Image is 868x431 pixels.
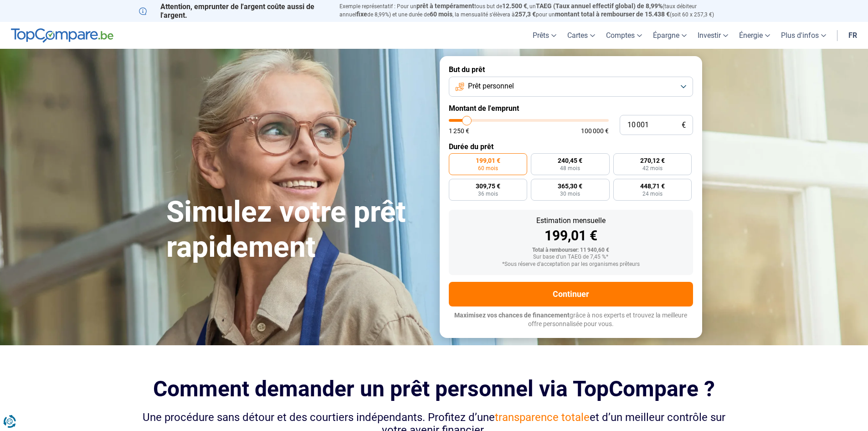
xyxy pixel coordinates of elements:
span: 1 250 € [449,128,469,134]
span: 270,12 € [640,157,665,164]
label: Durée du prêt [449,142,693,151]
span: € [682,121,686,129]
div: Sur base d'un TAEG de 7,45 %* [456,254,686,260]
span: 309,75 € [476,183,500,189]
span: TAEG (Taux annuel effectif global) de 8,99% [536,2,663,10]
span: 100 000 € [581,128,609,134]
span: prêt à tempérament [416,2,474,10]
label: But du prêt [449,65,693,74]
span: 30 mois [560,191,580,197]
div: 199,01 € [456,229,686,243]
span: Maximisez vos chances de financement [454,312,570,319]
span: 257,3 € [515,10,536,18]
a: Comptes [601,22,647,49]
button: Prêt personnel [449,77,693,97]
span: 365,30 € [558,183,582,189]
span: transparence totale [495,411,590,424]
label: Montant de l'emprunt [449,104,693,113]
span: 42 mois [642,166,663,171]
div: *Sous réserve d'acceptation par les organismes prêteurs [456,261,686,268]
span: 24 mois [642,191,663,197]
p: grâce à nos experts et trouvez la meilleure offre personnalisée pour vous. [449,311,693,329]
span: fixe [356,10,367,18]
span: montant total à rembourser de 15.438 € [555,10,670,18]
p: Attention, emprunter de l'argent coûte aussi de l'argent. [139,2,329,20]
h1: Simulez votre prêt rapidement [166,195,429,265]
span: 199,01 € [476,157,500,164]
a: Prêts [527,22,562,49]
a: Épargne [647,22,692,49]
span: 36 mois [478,191,498,197]
span: Prêt personnel [468,81,514,91]
span: 48 mois [560,166,580,171]
div: Total à rembourser: 11 940,60 € [456,247,686,254]
p: Exemple représentatif : Pour un tous but de , un (taux débiteur annuel de 8,99%) et une durée de ... [339,2,729,19]
div: Estimation mensuelle [456,217,686,224]
a: Investir [692,22,734,49]
h2: Comment demander un prêt personnel via TopCompare ? [139,376,729,401]
img: TopCompare [11,28,113,43]
button: Continuer [449,282,693,306]
a: Cartes [562,22,601,49]
span: 240,45 € [558,157,582,164]
span: 448,71 € [640,183,665,189]
a: fr [843,22,863,49]
a: Énergie [734,22,776,49]
span: 60 mois [478,166,498,171]
span: 12.500 € [502,2,527,10]
span: 60 mois [430,10,452,18]
a: Plus d'infos [776,22,832,49]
